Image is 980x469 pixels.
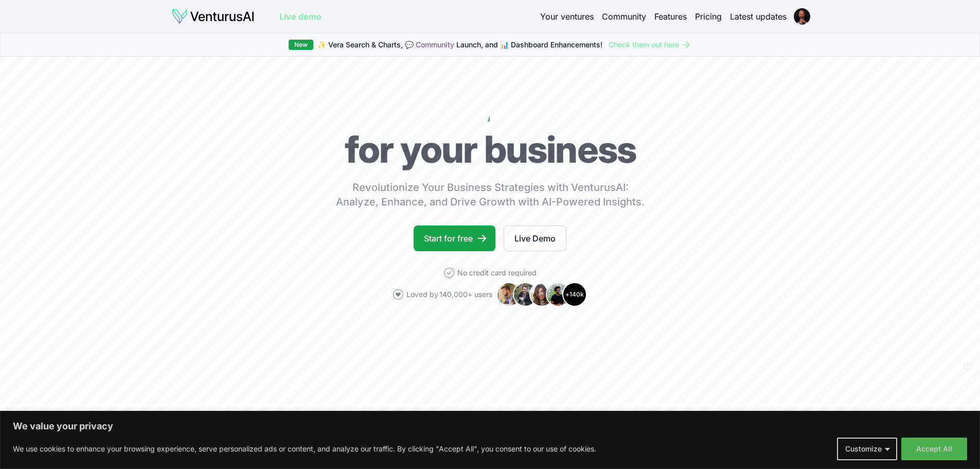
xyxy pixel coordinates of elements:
a: Community [416,40,454,49]
a: Start for free [414,225,495,251]
a: Live demo [279,10,322,23]
img: logo [171,8,255,25]
a: Latest updates [730,10,787,23]
p: We value your privacy [13,420,967,432]
img: Avatar 2 [513,282,538,307]
img: ACg8ocI5RoTSUwXgM08Ltv8GezqRYCGeiTtuWagsAGlwCkNgZTHzxZQWLQ=s96-c [794,8,810,25]
button: Accept All [901,438,967,460]
a: Community [602,10,646,23]
a: Pricing [695,10,722,23]
button: Customize [837,438,897,460]
img: Avatar 3 [529,282,554,307]
a: Live Demo [504,225,566,251]
a: Your ventures [540,10,594,23]
img: Avatar 4 [546,282,571,307]
div: New [289,40,313,50]
a: Features [654,10,687,23]
img: Avatar 1 [496,282,521,307]
a: Check them out here [609,40,691,50]
p: We use cookies to enhance your browsing experience, serve personalized ads or content, and analyz... [13,443,596,455]
span: ✨ Vera Search & Charts, 💬 Launch, and 📊 Dashboard Enhancements! [317,40,602,50]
